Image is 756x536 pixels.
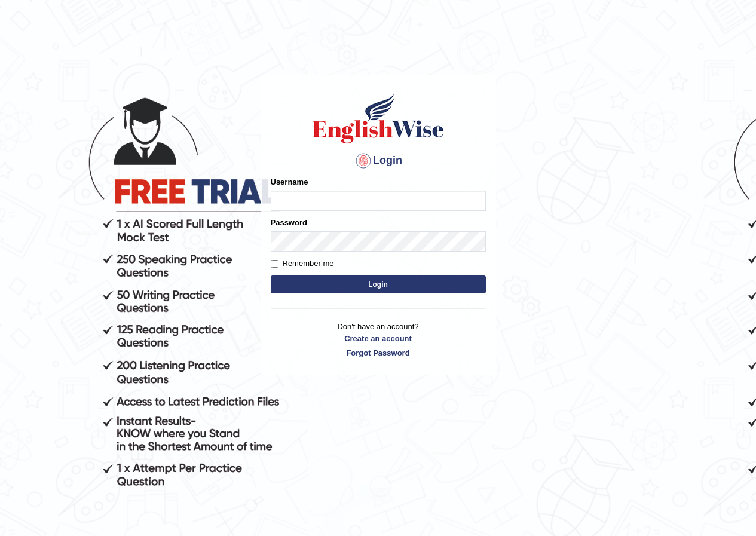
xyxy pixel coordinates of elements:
[271,151,486,170] h4: Login
[271,260,278,268] input: Remember me
[310,91,446,145] img: Logo of English Wise sign in for intelligent practice with AI
[271,275,486,293] button: Login
[271,333,486,344] a: Create an account
[271,321,486,358] p: Don't have an account?
[271,176,308,188] label: Username
[271,217,307,228] label: Password
[271,258,334,269] label: Remember me
[271,347,486,359] a: Forgot Password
